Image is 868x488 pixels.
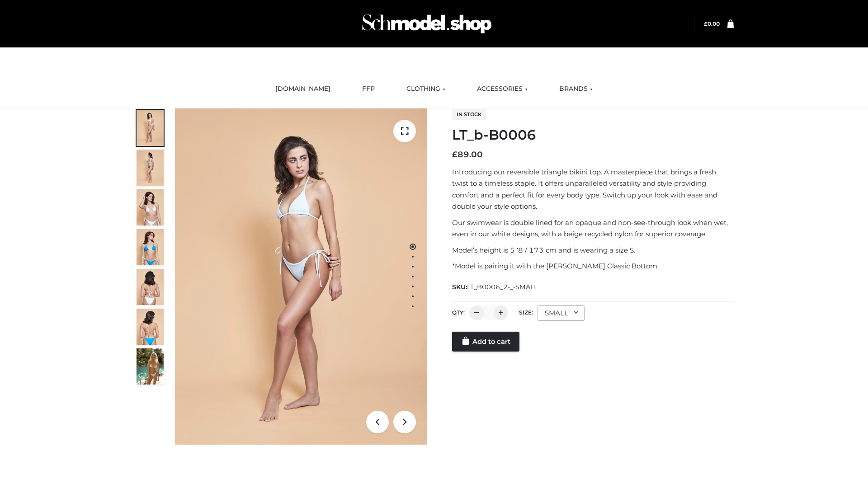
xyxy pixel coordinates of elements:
a: [DOMAIN_NAME] [269,79,337,99]
a: BRANDS [552,79,599,99]
label: QTY: [452,309,465,316]
span: In stock [452,109,486,120]
p: Introducing our reversible triangle bikini top. A masterpiece that brings a fresh twist to a time... [452,166,734,212]
div: SMALL [538,305,585,321]
img: ArielClassicBikiniTop_CloudNine_AzureSky_OW114ECO_1 [175,108,427,445]
bdi: 0.00 [704,20,720,27]
img: ArielClassicBikiniTop_CloudNine_AzureSky_OW114ECO_2-scaled.jpg [137,150,164,186]
p: Our swimwear is double lined for an opaque and non-see-through look when wet, even in our white d... [452,217,734,240]
p: Model’s height is 5 ‘8 / 173 cm and is wearing a size S. [452,244,734,256]
span: £ [452,150,458,160]
span: SKU: [452,282,538,292]
img: ArielClassicBikiniTop_CloudNine_AzureSky_OW114ECO_4-scaled.jpg [137,229,164,265]
img: ArielClassicBikiniTop_CloudNine_AzureSky_OW114ECO_7-scaled.jpg [137,269,164,305]
bdi: 89.00 [452,150,483,160]
a: FFP [355,79,382,99]
img: ArielClassicBikiniTop_CloudNine_AzureSky_OW114ECO_1-scaled.jpg [137,110,164,146]
p: *Model is pairing it with the [PERSON_NAME] Classic Bottom [452,260,734,272]
label: Size: [519,309,533,316]
img: ArielClassicBikiniTop_CloudNine_AzureSky_OW114ECO_3-scaled.jpg [137,189,164,225]
img: Schmodel Admin 964 [359,6,495,42]
a: ACCESSORIES [470,79,534,99]
a: CLOTHING [400,79,452,99]
span: LT_B0006_2-_-SMALL [467,283,538,291]
span: £ [704,20,708,27]
img: ArielClassicBikiniTop_CloudNine_AzureSky_OW114ECO_8-scaled.jpg [137,309,164,345]
img: Arieltop_CloudNine_AzureSky2.jpg [137,348,164,385]
a: £0.00 [704,20,720,27]
a: Add to cart [452,332,519,352]
h1: LT_b-B0006 [452,127,734,143]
